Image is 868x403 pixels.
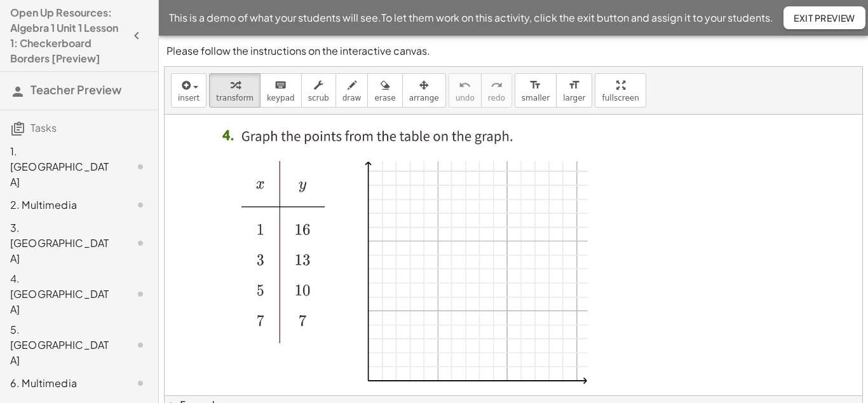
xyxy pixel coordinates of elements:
button: scrub [301,73,336,108]
i: redo [491,78,503,93]
div: 1. [GEOGRAPHIC_DATA] [10,144,112,190]
button: fullscreen [595,73,646,108]
div: 3. [GEOGRAPHIC_DATA] [10,220,112,266]
button: format_sizelarger [556,73,592,108]
h4: Open Up Resources: Algebra 1 Unit 1 Lesson 1: Checkerboard Borders [Preview] [10,5,125,66]
button: redoredo [481,73,512,108]
div: 6. Multimedia [10,376,112,391]
button: arrange [402,73,446,108]
span: draw [342,94,362,103]
div: 4. [GEOGRAPHIC_DATA] [10,271,112,317]
i: Task not started. [133,159,148,174]
span: insert [178,94,200,103]
i: Task not started. [133,286,148,302]
i: Task not started. [133,236,148,251]
span: transform [216,94,254,103]
button: Exit Preview [783,6,865,29]
button: format_sizesmaller [515,73,557,108]
span: smaller [522,94,550,103]
i: format_size [529,78,541,93]
span: This is a demo of what your students will see. To let them work on this activity, click the exit ... [169,10,773,25]
i: keyboard [275,78,287,93]
span: scrub [308,94,329,103]
button: erase [367,73,402,108]
span: Teacher Preview [31,82,121,97]
span: arrange [409,94,439,103]
div: 2. Multimedia [10,197,112,213]
span: Tasks [31,121,57,134]
i: Task not started. [133,197,148,213]
span: larger [563,94,585,103]
button: transform [209,73,261,108]
span: fullscreen [602,94,639,103]
span: redo [488,94,505,103]
i: Task not started. [133,376,148,391]
span: keypad [267,94,295,103]
p: Please follow the instructions on the interactive canvas. [166,43,860,59]
button: keyboardkeypad [260,73,302,108]
button: draw [336,73,369,108]
button: insert [171,73,207,108]
span: Exit Preview [794,12,855,24]
div: 5. [GEOGRAPHIC_DATA] [10,322,112,368]
i: format_size [568,78,580,93]
i: undo [459,78,471,93]
button: undoundo [449,73,482,108]
span: erase [374,94,395,103]
span: undo [456,94,475,103]
i: Task not started. [133,337,148,353]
